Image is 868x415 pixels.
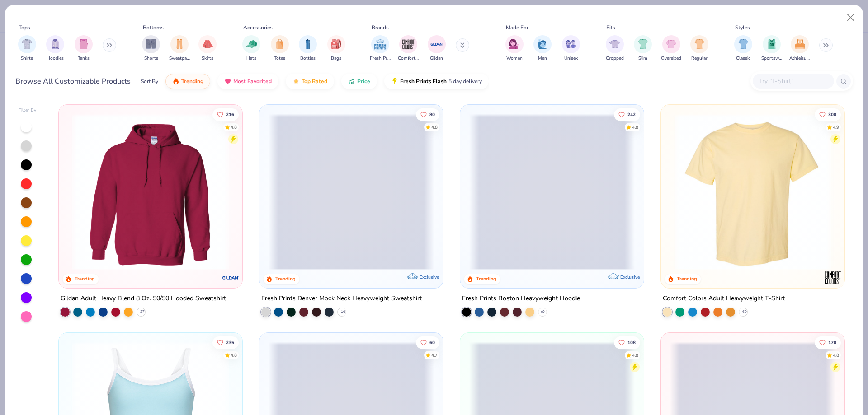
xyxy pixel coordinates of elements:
div: filter for Classic [734,35,752,62]
span: 5 day delivery [448,76,482,87]
div: Brands [372,23,389,32]
span: Women [506,55,523,62]
button: filter button [505,35,524,62]
button: Like [213,108,239,121]
span: + 10 [339,309,345,315]
img: Slim Image [638,39,648,49]
img: trending.gif [172,78,179,85]
div: filter for Cropped [606,35,624,62]
div: filter for Athleisure [789,35,810,62]
span: 300 [828,112,836,117]
img: Cropped Image [609,39,620,49]
span: + 60 [740,309,746,315]
div: Fresh Prints Boston Heavyweight Hoodie [462,293,580,304]
div: filter for Shirts [18,35,36,62]
span: Sportswear [761,55,782,62]
button: filter button [634,35,652,62]
div: filter for Totes [271,35,289,62]
button: filter button [242,35,260,62]
img: Bags Image [331,39,341,49]
img: Sweatpants Image [175,39,184,49]
span: 108 [627,340,636,345]
div: filter for Men [533,35,552,62]
button: Fresh Prints Flash5 day delivery [384,74,489,89]
div: 4.8 [632,124,638,131]
button: filter button [789,35,810,62]
div: Filter By [19,107,37,114]
div: filter for Regular [690,35,708,62]
img: Shorts Image [146,39,156,49]
img: Totes Image [275,39,285,49]
div: filter for Sportswear [761,35,782,62]
img: Comfort Colors Image [401,37,415,51]
button: filter button [533,35,552,62]
span: Oversized [661,55,681,62]
div: filter for Slim [634,35,652,62]
span: Slim [638,55,647,62]
button: filter button [75,35,93,62]
span: Gildan [430,55,443,62]
button: filter button [398,35,419,62]
div: 4.8 [431,124,438,131]
div: Fresh Prints Denver Mock Neck Heavyweight Sweatshirt [261,293,422,304]
span: 242 [627,112,636,117]
div: Gildan Adult Heavy Blend 8 Oz. 50/50 Hooded Sweatshirt [61,293,226,304]
button: filter button [327,35,345,62]
div: Comfort Colors Adult Heavyweight T-Shirt [663,293,785,304]
button: Price [341,74,377,89]
img: Sportswear Image [767,39,777,49]
div: Bottoms [143,23,164,32]
button: filter button [661,35,681,62]
span: Most Favorited [233,78,272,85]
span: Men [538,55,547,62]
div: filter for Women [505,35,524,62]
button: Like [815,108,841,121]
img: Hoodies Image [50,39,60,49]
button: filter button [46,35,64,62]
div: filter for Oversized [661,35,681,62]
img: flash.gif [391,78,398,85]
div: filter for Comfort Colors [398,35,419,62]
span: Sweatpants [169,55,190,62]
button: filter button [169,35,190,62]
span: Trending [181,78,203,85]
span: + 9 [540,309,545,315]
button: filter button [606,35,624,62]
div: 4.8 [632,352,638,359]
span: Hoodies [47,55,64,62]
img: Men Image [538,39,547,49]
button: Most Favorited [217,74,278,89]
button: Trending [165,74,210,89]
div: filter for Skirts [198,35,217,62]
input: Try "T-Shirt" [758,76,828,86]
img: Tanks Image [79,39,89,49]
span: + 37 [138,309,145,315]
span: 60 [429,340,435,345]
img: Bottles Image [303,39,313,49]
div: filter for Gildan [428,35,446,62]
span: Comfort Colors [398,55,419,62]
img: Women Image [509,39,519,49]
span: Athleisure [789,55,810,62]
button: Close [842,9,859,26]
span: Top Rated [302,78,327,85]
button: filter button [761,35,782,62]
button: filter button [562,35,580,62]
div: 4.8 [231,124,237,131]
div: Tops [19,23,30,32]
span: 80 [429,112,435,117]
button: filter button [299,35,317,62]
button: Like [614,336,640,349]
span: Tanks [78,55,90,62]
img: Athleisure Image [795,39,805,49]
span: Totes [274,55,285,62]
span: Regular [691,55,708,62]
span: Bottles [300,55,316,62]
span: Fresh Prints Flash [400,78,447,85]
div: Sort By [141,77,158,85]
span: Shirts [21,55,33,62]
img: Shirts Image [22,39,32,49]
div: filter for Bottles [299,35,317,62]
div: filter for Hoodies [46,35,64,62]
button: Like [416,336,439,349]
